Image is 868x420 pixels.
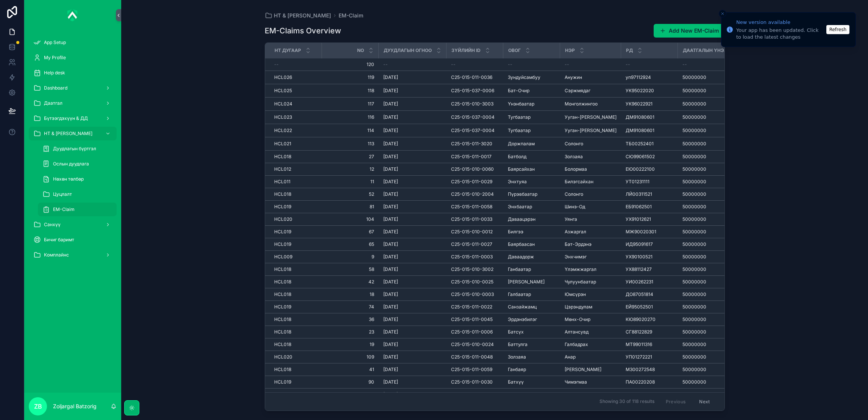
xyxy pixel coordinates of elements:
a: C25-015-011-0058 [451,204,499,210]
span: Ууган-[PERSON_NAME] [565,127,617,134]
a: 50000000 [682,179,747,185]
a: 119 [326,74,374,80]
span: HCL009 [274,254,292,260]
span: HCL018 [274,266,291,272]
a: Шинэ-Од [565,204,617,210]
span: НТ & [PERSON_NAME] [44,131,92,137]
span: 113 [326,141,374,147]
a: 50000000 [682,141,747,147]
a: Монголжингоо [565,101,617,107]
span: 50000000 [682,204,706,210]
span: Энхчимэг [565,254,587,260]
span: -- [383,61,388,68]
span: Азжаргал [565,229,586,235]
span: [DATE] [383,166,398,172]
a: [DATE] [383,74,442,80]
a: HCL021 [274,141,317,147]
span: НТ & [PERSON_NAME] [274,12,331,19]
span: Dashboard [44,85,67,91]
span: 50000000 [682,154,706,160]
span: УХ90100521 [626,254,653,260]
a: 120 [326,61,374,68]
span: Пүрэвбаатар [508,191,537,197]
span: -- [508,61,512,68]
span: 50000000 [682,241,706,247]
span: ДМ91080601 [626,127,654,134]
span: C25-015-011-0027 [451,241,492,247]
a: Батболд [508,154,556,160]
span: EM-Claim [53,206,75,212]
a: Нөхөн төлбөр [38,172,117,186]
a: C25-015-011-0027 [451,241,499,247]
span: Комплайнс [44,252,69,258]
a: Тугбаатар [508,114,556,120]
span: ЛЙ00311521 [626,191,652,197]
a: [DATE] [383,166,442,172]
span: [DATE] [383,216,398,222]
a: My Profile [29,51,117,64]
a: 50000000 [682,204,747,210]
a: 50000000 [682,166,747,172]
a: EM-Claim [38,203,117,216]
a: 27 [326,154,374,160]
span: EM-Claim [339,12,363,19]
span: Золзаяа [565,154,583,160]
a: Даваацэрэн [508,216,556,222]
a: HCL018 [274,266,317,272]
span: Болормаа [565,166,587,172]
span: HCL019 [274,229,291,235]
a: 65 [326,241,374,247]
a: 52 [326,191,374,197]
a: 104 [326,216,374,222]
a: [DATE] [383,127,442,134]
a: Үнэнбаатар [508,101,556,107]
a: УТ01231111 [626,179,673,185]
a: C25-015-010-0012 [451,229,499,235]
a: C25-015-037-0006 [451,88,499,94]
span: [DATE] [383,241,398,247]
a: Зундуйсамбуу [508,74,556,80]
span: 50000000 [682,254,706,260]
a: 50000000 [682,254,747,260]
a: HCL020 [274,216,317,222]
span: Баярсайхан [508,166,535,172]
span: 12 [326,166,374,172]
span: 50000000 [682,166,706,172]
span: Монголжингоо [565,101,598,107]
span: Дуудлагын бүртгэл [53,146,96,152]
span: Энхбаатар [508,204,532,210]
span: Энхтуяа [508,179,527,185]
span: Даваацэрэн [508,216,535,222]
a: 50000000 [682,229,747,235]
span: Солонго [565,191,583,197]
span: C25-015-011-3020 [451,141,492,147]
a: HCL025 [274,88,317,94]
span: уп97112924 [626,74,651,80]
a: 50000000 [682,216,747,222]
span: 50000000 [682,74,706,80]
a: 50000000 [682,191,747,197]
a: 11 [326,179,374,185]
a: Анужин [565,74,617,80]
a: [DATE] [383,229,442,235]
span: Анужин [565,74,582,80]
span: -- [682,61,687,68]
a: -- [274,61,317,68]
span: -- [626,61,630,68]
a: УХ90100521 [626,254,673,260]
span: C25-015-011-0017 [451,154,492,160]
span: [DATE] [383,154,398,160]
span: ЕЮ00222100 [626,166,655,172]
span: [DATE] [383,204,398,210]
span: МЖ90020301 [626,229,656,235]
span: СЮ99061502 [626,154,655,160]
a: Энхбаатар [508,204,556,210]
a: ТБ00252401 [626,141,673,147]
span: HCL024 [274,101,292,107]
span: [DATE] [383,101,398,107]
button: Refresh [826,25,849,34]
